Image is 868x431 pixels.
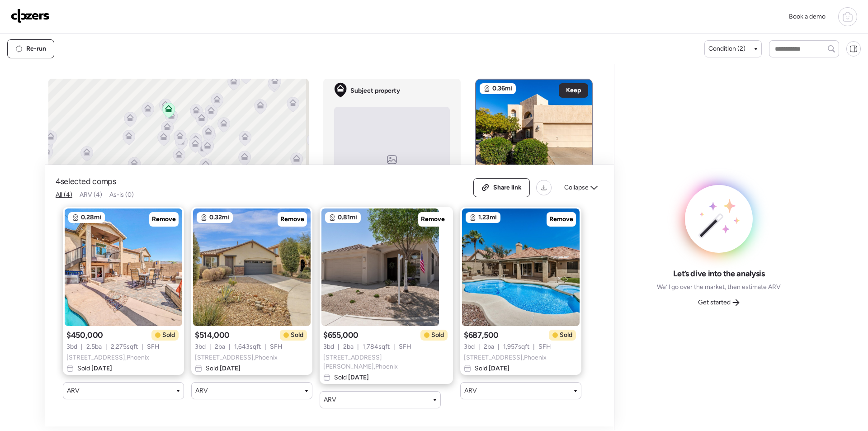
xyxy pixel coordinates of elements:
span: 1,784 sqft [363,342,390,351]
span: [DATE] [347,374,369,381]
span: | [105,342,107,351]
span: Condition (2) [708,44,745,53]
img: Logo [11,9,50,23]
span: 0.32mi [209,213,229,222]
span: Re-run [26,44,46,53]
span: Sold [431,331,444,340]
span: ARV (4) [80,191,102,199]
span: ARV [67,386,80,395]
span: Let’s dive into the analysis [673,268,765,279]
span: All (4) [56,191,72,199]
span: | [81,342,83,351]
span: Remove [421,215,445,224]
span: 2.5 ba [86,342,102,351]
span: ARV [324,395,336,404]
span: 2,275 sqft [111,342,138,351]
span: [STREET_ADDRESS][PERSON_NAME] , Phoenix [323,353,449,371]
span: | [264,342,266,351]
span: Get started [698,298,731,307]
span: SFH [270,342,283,351]
span: 0.36mi [492,84,512,93]
span: $687,500 [464,330,499,341]
span: | [357,342,359,351]
span: SFH [538,342,551,351]
span: | [142,342,143,351]
span: $450,000 [66,330,103,341]
span: $514,000 [195,330,230,341]
span: Subject property [350,86,400,95]
span: | [338,342,340,351]
span: | [478,342,480,351]
span: ARV [464,386,477,395]
span: [STREET_ADDRESS] , Phoenix [464,353,547,362]
span: Remove [549,215,573,224]
span: [STREET_ADDRESS] , Phoenix [66,353,149,362]
span: Sold [475,364,509,373]
span: $655,000 [323,330,359,341]
span: 3 bd [195,342,206,351]
span: Share link [493,183,522,192]
span: 3 bd [323,342,334,351]
span: Sold [291,331,303,340]
span: 0.28mi [81,213,101,222]
span: 4 selected comps [56,176,116,187]
span: Collapse [564,183,589,192]
span: As-is (0) [109,191,134,199]
span: 1,957 sqft [503,342,529,351]
span: | [498,342,500,351]
span: 3 bd [464,342,475,351]
span: SFH [147,342,160,351]
span: | [209,342,211,351]
span: ARV [195,386,208,395]
span: Sold [206,364,241,373]
span: SFH [399,342,411,351]
span: Sold [560,331,572,340]
span: Sold [334,373,369,382]
span: [DATE] [90,365,112,372]
span: 0.81mi [338,213,357,222]
span: | [393,342,395,351]
span: Sold [77,364,112,373]
span: | [229,342,231,351]
span: | [533,342,535,351]
span: Sold [162,331,175,340]
span: 2 ba [484,342,494,351]
span: Remove [152,215,176,224]
span: Book a demo [789,13,826,20]
span: Keep [566,86,581,95]
span: [DATE] [487,365,509,372]
span: Remove [280,215,304,224]
span: 1.23mi [478,213,497,222]
span: [DATE] [218,365,241,372]
span: 3 bd [66,342,77,351]
span: [STREET_ADDRESS] , Phoenix [195,353,278,362]
span: We’ll go over the market, then estimate ARV [657,283,781,292]
span: 2 ba [215,342,225,351]
span: 2 ba [343,342,354,351]
span: 1,643 sqft [234,342,261,351]
span: No image [382,164,402,171]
